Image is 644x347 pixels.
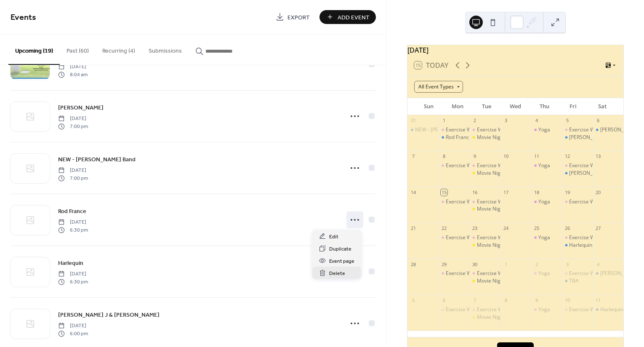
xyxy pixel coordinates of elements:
[438,162,469,169] div: Exercise With Us
[538,198,550,206] div: Yoga
[569,134,609,141] div: [PERSON_NAME]
[438,134,469,141] div: Rod France
[503,297,509,303] div: 8
[410,225,416,232] div: 21
[472,297,478,303] div: 7
[477,278,505,285] div: Movie Night
[438,198,469,206] div: Exercise With Us
[415,126,493,133] div: NEW - [PERSON_NAME]'s Raiders
[595,117,601,124] div: 6
[564,297,570,303] div: 10
[58,115,88,123] span: [DATE]
[562,162,592,169] div: Exercise With Us
[595,261,601,267] div: 4
[472,98,501,115] div: Tue
[531,198,562,206] div: Yoga
[531,162,562,169] div: Yoga
[469,134,500,141] div: Movie Night
[469,126,500,133] div: Exercise With Us
[469,306,500,313] div: Exercise With Us
[477,126,516,133] div: Exercise With Us
[438,306,469,313] div: Exercise With Us
[477,134,505,141] div: Movie Night
[410,189,416,195] div: 14
[538,306,550,313] div: Yoga
[469,234,500,241] div: Exercise With Us
[538,270,550,277] div: Yoga
[410,153,416,160] div: 7
[338,13,370,22] span: Add Event
[533,117,540,124] div: 4
[329,232,338,241] span: Edit
[441,225,447,232] div: 22
[569,234,608,241] div: Exercise With Us
[469,198,500,206] div: Exercise With Us
[531,234,562,241] div: Yoga
[562,242,592,249] div: Harlequin
[446,270,485,277] div: Exercise With Us
[477,170,505,177] div: Movie Night
[503,189,509,195] div: 17
[446,234,485,241] div: Exercise With Us
[477,162,516,169] div: Exercise With Us
[58,71,88,78] span: 8:04 am
[593,270,623,277] div: Kellie J & Larinza
[58,226,88,234] span: 6:30 pm
[319,10,376,24] button: Add Event
[595,189,601,195] div: 20
[329,257,354,266] span: Event page
[58,259,83,268] span: Harlequin
[441,153,447,160] div: 8
[446,134,472,141] div: Rod France
[477,270,516,277] div: Exercise With Us
[562,278,592,285] div: TBA
[58,258,83,268] a: Harlequin
[414,98,443,115] div: Sun
[538,234,550,241] div: Yoga
[595,153,601,160] div: 13
[472,153,478,160] div: 9
[569,306,608,313] div: Exercise With Us
[562,126,592,133] div: Exercise With Us
[407,126,438,133] div: NEW - Randy's Raiders
[533,225,540,232] div: 25
[446,126,485,133] div: Exercise With Us
[329,269,345,278] span: Delete
[533,297,540,303] div: 9
[503,261,509,267] div: 1
[533,153,540,160] div: 11
[269,10,316,24] a: Export
[501,98,530,115] div: Wed
[58,104,104,112] span: [PERSON_NAME]
[58,322,88,330] span: [DATE]
[441,117,447,124] div: 1
[472,117,478,124] div: 2
[11,9,36,26] span: Events
[503,153,509,160] div: 10
[531,270,562,277] div: Yoga
[533,261,540,267] div: 2
[469,278,500,285] div: Movie Night
[569,126,608,133] div: Exercise With Us
[562,134,592,141] div: Rick Lauria
[8,34,60,65] button: Upcoming (19)
[538,162,550,169] div: Yoga
[407,45,623,55] div: [DATE]
[477,206,505,213] div: Movie Night
[469,170,500,177] div: Movie Night
[503,117,509,124] div: 3
[569,170,631,177] div: [PERSON_NAME]'s Raiders
[472,225,478,232] div: 23
[477,198,516,206] div: Exercise With Us
[595,297,601,303] div: 11
[438,126,469,133] div: Exercise With Us
[58,123,88,130] span: 7:00 pm
[446,198,485,206] div: Exercise With Us
[477,242,505,249] div: Movie Night
[58,310,160,320] a: [PERSON_NAME] J & [PERSON_NAME]
[477,234,516,241] div: Exercise With Us
[472,189,478,195] div: 16
[477,306,516,313] div: Exercise With Us
[58,311,160,320] span: [PERSON_NAME] J & [PERSON_NAME]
